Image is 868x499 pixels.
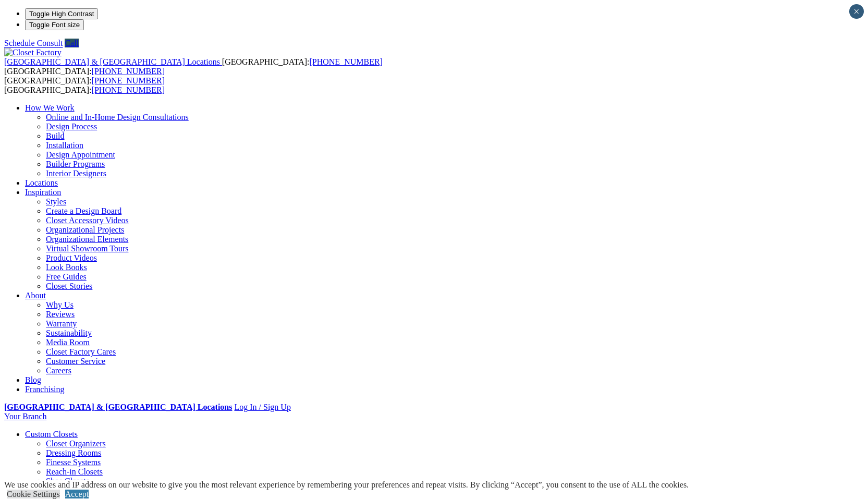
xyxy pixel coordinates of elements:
span: Toggle High Contrast [29,10,94,18]
a: Accept [65,490,89,498]
a: How We Work [25,103,75,112]
a: Styles [46,197,66,206]
a: Look Books [46,263,87,272]
a: Create a Design Board [46,206,121,215]
span: Toggle Font size [29,21,80,29]
button: Toggle Font size [25,19,84,30]
span: [GEOGRAPHIC_DATA]: [GEOGRAPHIC_DATA]: [4,76,165,94]
a: Custom Closets [25,430,78,439]
a: Organizational Projects [46,225,124,234]
a: About [25,291,46,300]
a: [GEOGRAPHIC_DATA] & [GEOGRAPHIC_DATA] Locations [4,57,222,66]
a: Closet Accessory Videos [46,216,129,225]
a: Closet Factory Cares [46,347,116,356]
a: [PHONE_NUMBER] [309,57,382,66]
a: Your Branch [4,412,46,421]
button: Toggle High Contrast [25,8,98,19]
a: Finesse Systems [46,458,101,467]
a: Closet Organizers [46,439,106,448]
a: Interior Designers [46,169,106,178]
a: [PHONE_NUMBER] [92,86,165,94]
span: [GEOGRAPHIC_DATA] & [GEOGRAPHIC_DATA] Locations [4,57,220,66]
a: Organizational Elements [46,235,128,244]
a: Blog [25,375,41,384]
a: Cookie Settings [7,490,60,498]
div: We use cookies and IP address on our website to give you the most relevant experience by remember... [4,480,689,490]
a: Franchising [25,385,65,394]
a: Build [46,131,65,140]
span: [GEOGRAPHIC_DATA]: [GEOGRAPHIC_DATA]: [4,57,383,76]
a: Design Process [46,122,97,131]
a: [PHONE_NUMBER] [92,67,165,76]
a: Locations [25,178,58,187]
button: Close [849,4,864,19]
a: Dressing Rooms [46,448,101,457]
a: Free Guides [46,272,87,281]
a: Product Videos [46,253,97,262]
a: [GEOGRAPHIC_DATA] & [GEOGRAPHIC_DATA] Locations [4,403,232,411]
a: Virtual Showroom Tours [46,244,129,253]
a: Installation [46,141,83,150]
a: Builder Programs [46,160,105,168]
a: Reviews [46,310,75,319]
a: Reach-in Closets [46,467,103,476]
a: Careers [46,366,71,375]
a: [PHONE_NUMBER] [92,76,165,85]
a: Customer Service [46,357,105,366]
img: Closet Factory [4,48,62,57]
a: Closet Stories [46,282,92,290]
a: Shoe Closets [46,477,89,485]
a: Call [65,39,79,47]
a: Schedule Consult [4,39,63,47]
a: Why Us [46,300,74,309]
a: Log In / Sign Up [234,403,290,411]
a: Sustainability [46,328,92,337]
a: Design Appointment [46,150,115,159]
a: Warranty [46,319,77,328]
a: Online and In-Home Design Consultations [46,113,189,121]
a: Inspiration [25,188,61,197]
a: Media Room [46,338,90,347]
